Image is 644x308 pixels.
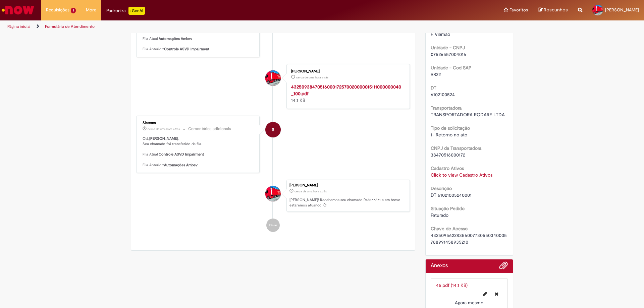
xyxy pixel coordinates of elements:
b: Unidade - Cod SAP [431,65,472,71]
span: S [272,122,274,138]
div: Sistema [143,121,254,125]
span: cerca de uma hora atrás [294,189,327,193]
b: Descrição [431,185,452,191]
span: 1- Retorno no ato [431,132,467,138]
time: 29/09/2025 15:47:27 [455,300,483,306]
b: Controle ASVD Impairment [159,152,204,157]
span: 6102100524 [431,91,455,98]
small: Comentários adicionais [188,126,231,132]
time: 29/09/2025 14:41:33 [294,189,327,193]
b: Unidade - CNPJ [431,45,465,51]
span: DT 61021005240001 [431,192,472,198]
span: cerca de uma hora atrás [296,75,328,79]
a: Rascunhos [538,7,568,13]
b: Automações Ambev [164,163,198,168]
div: [PERSON_NAME] [289,183,406,187]
div: [PERSON_NAME] [291,69,403,73]
p: [PERSON_NAME]! Recebemos seu chamado R13577371 e em breve estaremos atuando. [289,197,406,208]
b: Chave de Acesso [431,226,468,232]
b: Transportadora [431,105,462,111]
span: BR22 [431,71,441,77]
span: Favoritos [509,7,528,13]
b: DT [431,85,436,91]
button: Editar nome de arquivo 45.pdf [479,289,491,299]
a: Formulário de Atendimento [45,24,95,29]
span: Rascunhos [544,7,568,13]
p: +GenAi [128,7,145,15]
span: [PERSON_NAME] [605,7,639,13]
p: Olá, , Seu chamado foi transferido de fila. Fila Atual: Fila Anterior: [143,20,254,52]
span: Requisições [46,7,69,13]
div: GABRIEL SCHWANC [265,70,281,86]
img: ServiceNow [1,3,35,17]
b: Tipo de solicitação [431,125,470,131]
span: cerca de uma hora atrás [148,127,180,131]
b: Situação Pedido [431,205,465,211]
b: [PERSON_NAME] [149,136,178,141]
a: Click to view Cadastro Ativos [431,172,492,178]
a: 45.pdf (14.1 KB) [436,282,468,288]
p: Olá, , Seu chamado foi transferido de fila. Fila Atual: Fila Anterior: [143,136,254,168]
b: Cadastro Ativos [431,165,464,171]
a: 43250938470516000172570020000015111000000040_100.pdf [291,84,401,97]
span: 38470516000172 [431,152,465,158]
div: System [265,122,281,137]
span: 1 [71,8,76,13]
time: 29/09/2025 14:41:37 [148,127,180,131]
span: TRANSPORTADORA RODARE LTDA [431,112,505,118]
div: Padroniza [106,7,145,15]
div: GABRIEL SCHWANC [265,186,281,201]
h2: Anexos [431,263,448,269]
div: 14.1 KB [291,83,403,104]
span: 07526557004016 [431,51,466,57]
span: F. Viamão [431,31,450,37]
b: CNPJ da Transportadora [431,145,481,151]
ul: Trilhas de página [5,20,424,33]
b: Controle ASVD Impairment [164,47,209,52]
button: Adicionar anexos [499,261,508,273]
span: More [86,7,96,13]
a: Página inicial [7,24,31,29]
li: GABRIEL SCHWANC [136,180,410,212]
button: Excluir 45.pdf [491,289,502,299]
span: Faturado [431,212,448,218]
time: 29/09/2025 14:42:09 [296,75,328,79]
span: Agora mesmo [455,300,483,306]
b: Automações Ambev [159,36,192,41]
span: 43250956228356007730550340005788991458935210 [431,232,507,245]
